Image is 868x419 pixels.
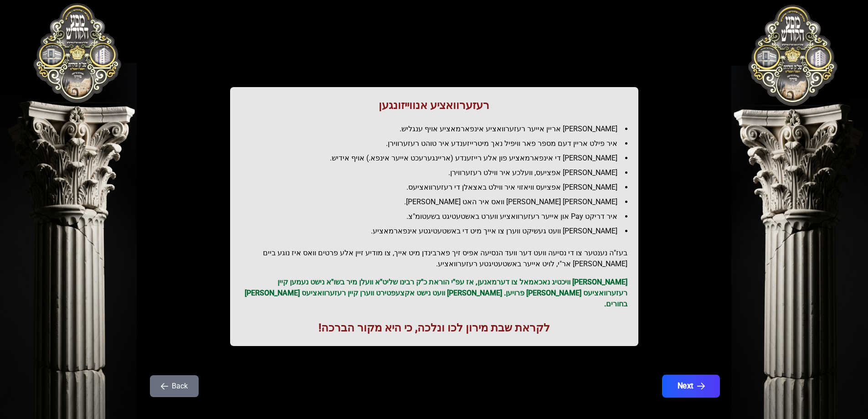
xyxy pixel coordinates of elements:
[248,182,627,193] li: [PERSON_NAME] אפציעס וויאזוי איר ווילט באצאלן די רעזערוואציעס.
[150,375,199,397] button: Back
[248,211,627,222] li: איר דריקט Pay און אייער רעזערוואציע ווערט באשטעטיגט בשעטומ"צ.
[241,277,627,310] p: [PERSON_NAME] וויכטיג נאכאמאל צו דערמאנען, אז עפ"י הוראת כ"ק רבינו שליט"א וועלן מיר בשו"א נישט נע...
[241,248,627,269] h2: בעז"ה נענטער צו די נסיעה וועט דער וועד הנסיעה אפיס זיך פארבינדן מיט אייך, צו מודיע זיין אלע פרטים...
[248,167,627,178] li: [PERSON_NAME] אפציעס, וועלכע איר ווילט רעזערווירן.
[241,321,627,335] h1: לקראת שבת מירון לכו ונלכה, כי היא מקור הברכה!
[662,375,719,398] button: Next
[248,197,627,207] li: [PERSON_NAME] [PERSON_NAME] וואס איר האט [PERSON_NAME].
[248,153,627,164] li: [PERSON_NAME] די אינפארמאציע פון אלע רייזענדע (אריינגערעכט אייער אינפא.) אויף אידיש.
[248,124,627,134] li: [PERSON_NAME] אריין אייער רעזערוואציע אינפארמאציע אויף ענגליש.
[248,226,627,237] li: [PERSON_NAME] וועט געשיקט ווערן צו אייך מיט די באשטעטיגטע אינפארמאציע.
[248,138,627,149] li: איר פילט אריין דעם מספר פאר וויפיל נאך מיטרייזענדע איר טוהט רעזערווירן.
[241,98,627,113] h1: רעזערוואציע אנווייזונגען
